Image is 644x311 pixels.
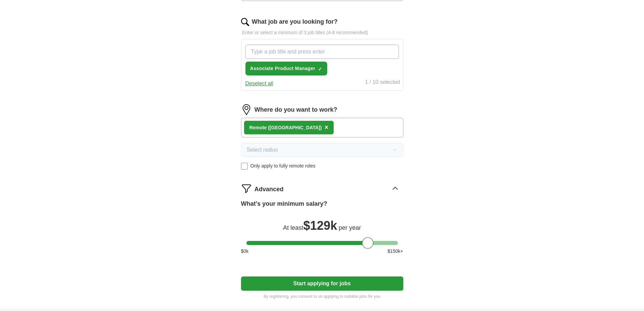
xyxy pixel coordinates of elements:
div: 1 / 10 selected [365,78,400,88]
label: Where do you want to work? [255,105,337,114]
img: search.png [241,18,249,26]
label: What job are you looking for? [252,17,338,26]
button: Start applying for jobs [241,276,403,291]
img: filter [241,183,252,194]
span: $ 129k [303,219,337,232]
label: What's your minimum salary? [241,199,327,208]
span: Select radius [247,146,278,154]
img: location.png [241,104,252,115]
span: ✓ [318,66,322,72]
input: Type a job title and press enter [245,45,399,59]
span: per year [339,224,361,231]
span: Advanced [255,185,284,194]
button: Select radius [241,143,403,157]
span: $ 0 k [241,248,249,255]
span: At least [283,224,303,231]
button: Deselect all [245,80,273,88]
span: $ 150 k+ [387,248,403,255]
span: Associate Product Manager [250,65,315,72]
span: Only apply to fully remote roles [251,162,315,170]
input: Only apply to fully remote roles [241,163,248,170]
button: Associate Product Manager✓ [245,62,327,75]
p: Enter or select a minimum of 3 job titles (4-8 recommended) [241,29,403,36]
button: × [325,123,329,133]
p: By registering, you consent to us applying to suitable jobs for you [241,293,403,299]
div: Remote ([GEOGRAPHIC_DATA]) [249,124,322,131]
span: × [325,124,329,131]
